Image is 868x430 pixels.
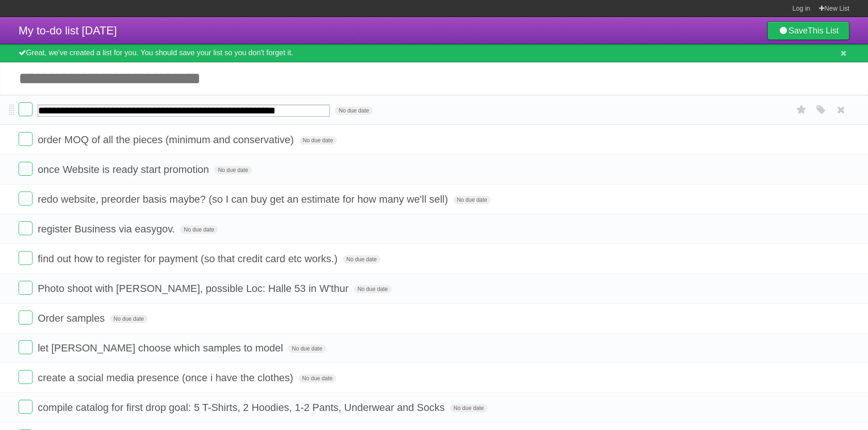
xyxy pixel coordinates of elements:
[19,311,33,324] label: Done
[19,370,33,384] label: Done
[19,251,33,265] label: Done
[335,106,372,115] span: No due date
[38,253,340,265] span: find out how to register for payment (so that credit card etc works.)
[299,136,337,145] span: No due date
[19,132,33,146] label: Done
[288,344,326,353] span: No due date
[38,342,285,354] span: let [PERSON_NAME] choose which samples to model
[343,255,380,264] span: No due date
[19,340,33,354] label: Done
[19,192,33,205] label: Done
[808,26,839,35] b: This List
[38,164,211,175] span: once Website is ready start promotion
[38,402,447,413] span: compile catalog for first drop goal: 5 T-Shirts, 2 Hoodies, 1-2 Pants, Underwear and Socks
[767,21,849,40] a: SaveThis List
[19,400,33,414] label: Done
[453,196,491,204] span: No due date
[19,24,117,37] span: My to-do list [DATE]
[38,223,177,235] span: register Business via easygov.
[19,281,33,295] label: Done
[110,315,148,323] span: No due date
[19,221,33,235] label: Done
[38,283,351,294] span: Photo shoot with [PERSON_NAME], possible Loc: Halle 53 in W'thur
[19,102,33,116] label: Done
[180,225,218,234] span: No due date
[450,404,488,412] span: No due date
[793,102,810,118] label: Star task
[38,134,296,146] span: order MOQ of all the pieces (minimum and conservative)
[19,162,33,176] label: Done
[38,193,450,205] span: redo website, preorder basis maybe? (so I can buy get an estimate for how many we'll sell)
[38,312,107,324] span: Order samples
[38,372,295,384] span: create a social media presence (once i have the clothes)
[214,166,252,174] span: No due date
[299,374,336,383] span: No due date
[354,285,392,293] span: No due date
